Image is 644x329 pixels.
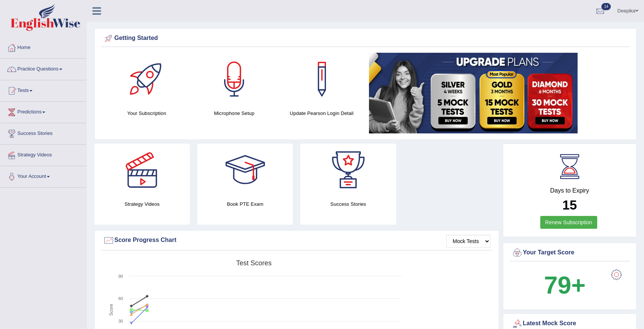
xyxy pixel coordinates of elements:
div: Score Progress Chart [103,235,490,246]
a: Predictions [0,102,86,121]
a: Success Stories [0,123,86,142]
a: Tests [0,80,86,99]
a: Home [0,37,86,56]
h4: Microphone Setup [194,109,274,117]
h4: Success Stories [300,200,396,208]
text: 60 [118,296,123,301]
h4: Your Subscription [107,109,187,117]
tspan: Score [109,304,114,316]
span: 14 [601,3,611,10]
div: Your Target Score [512,247,628,259]
h4: Strategy Videos [94,200,190,208]
a: Your Account [0,166,86,185]
h4: Update Pearson Login Detail [282,109,362,117]
b: 15 [562,197,577,212]
a: Renew Subscription [540,216,597,229]
b: 79+ [544,271,586,299]
text: 30 [118,319,123,323]
h4: Book PTE Exam [197,200,293,208]
text: 90 [118,274,123,279]
a: Strategy Videos [0,145,86,164]
a: Practice Questions [0,59,86,78]
img: small5.jpg [369,53,578,133]
tspan: Test scores [236,259,272,267]
h4: Days to Expiry [512,187,628,194]
div: Getting Started [103,33,628,44]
